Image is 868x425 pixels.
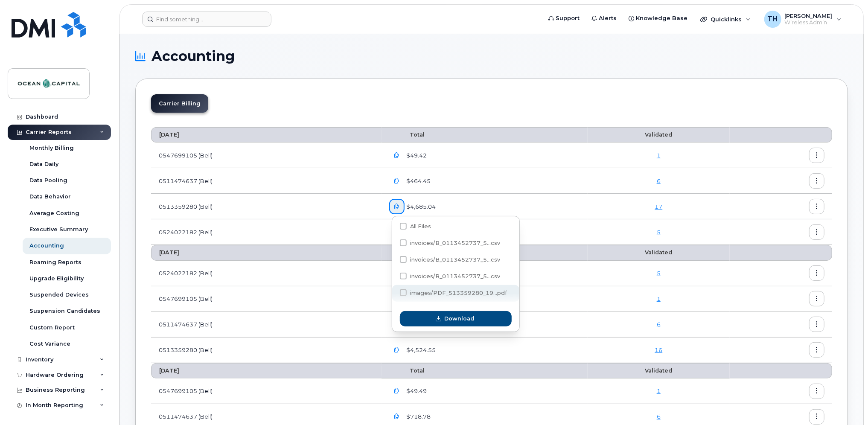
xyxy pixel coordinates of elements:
th: [DATE] [151,127,382,143]
span: images/PDF_513359280_19...pdf [410,290,507,296]
span: invoices/B_0113452737_5...csv [410,273,500,279]
td: 0511474637 (Bell) [151,312,382,338]
a: 5 [657,270,661,277]
a: 6 [657,178,661,184]
a: 17 [655,203,662,210]
span: $718.78 [405,413,431,421]
span: Accounting [151,50,235,63]
td: 0547699105 (Bell) [151,286,382,312]
span: $464.45 [405,177,431,185]
span: invoices/B_0113452737_513359280_12092025_ACC.csv [400,241,500,247]
th: [DATE] [151,363,382,378]
span: $4,685.04 [405,203,436,211]
td: 0524022182 (Bell) [151,261,382,286]
td: 0513359280 (Bell) [151,194,382,219]
a: 5 [657,229,661,236]
td: 0547699105 (Bell) [151,143,382,168]
a: 1 [657,295,661,302]
span: Total [389,249,425,256]
a: 16 [655,346,662,353]
a: 6 [657,413,661,420]
th: Validated [588,245,730,260]
span: invoices/B_0113452737_5...csv [410,240,500,246]
a: 1 [657,387,661,394]
span: Total [389,131,425,138]
span: All Files [410,223,431,230]
th: [DATE] [151,245,382,260]
button: Download [400,311,512,326]
a: 6 [657,321,661,328]
th: Validated [588,127,730,143]
span: $49.42 [405,151,427,160]
span: $49.49 [405,387,427,395]
th: Validated [588,363,730,378]
a: 1 [657,152,661,159]
span: Download [444,314,474,323]
td: 0511474637 (Bell) [151,168,382,194]
span: $4,524.55 [405,346,436,354]
span: invoices/B_0113452737_513359280_12092025_DTL.csv [400,258,500,264]
span: invoices/B_0113452737_5...csv [410,256,500,263]
span: invoices/B_0113452737_513359280_12092025_MOB.csv [400,274,500,281]
td: 0547699105 (Bell) [151,378,382,404]
span: Total [389,367,425,374]
td: 0524022182 (Bell) [151,219,382,245]
td: 0513359280 (Bell) [151,338,382,363]
span: images/PDF_513359280_194_0000000000.pdf [400,291,507,297]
